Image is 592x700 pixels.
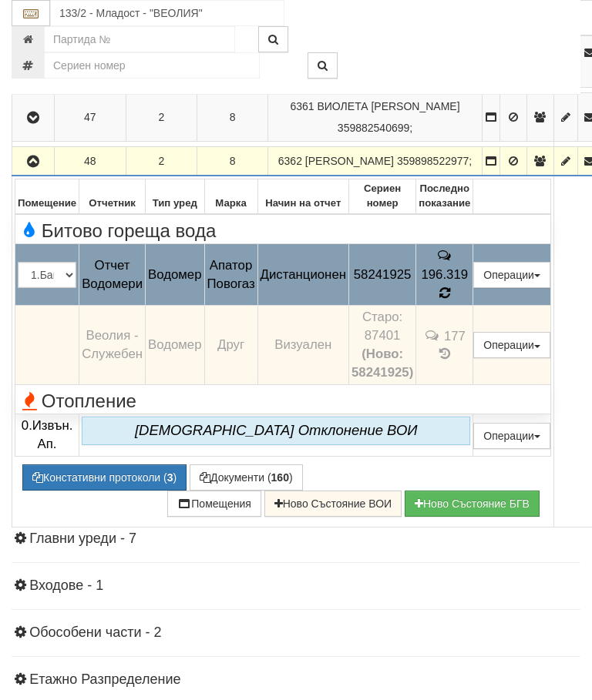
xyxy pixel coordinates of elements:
th: Тип уред [146,179,205,214]
td: 0.Извън. Ап. [15,414,79,457]
th: Сериен номер [349,179,416,214]
button: Операции [473,332,550,358]
b: 160 [271,471,289,484]
span: [PERSON_NAME] [305,155,394,167]
span: 196.319 [421,267,468,282]
span: Веолия - Служебен [82,328,143,361]
span: ВИОЛЕТА [PERSON_NAME] [317,100,459,112]
h4: Входове - 1 [12,578,580,594]
td: Визуален [257,305,348,384]
td: 2 [126,93,197,142]
b: 3 [167,471,173,484]
th: Помещение [15,179,79,214]
i: [DEMOGRAPHIC_DATA] Oтклонение ВОИ [135,422,418,438]
h4: Етажно Разпределение [12,672,580,688]
th: Последно показание [416,179,473,214]
span: Отчет Водомери [82,258,143,291]
b: (Ново: 58241925) [351,347,413,380]
button: Операции [473,262,550,288]
span: История на показанията [439,286,450,300]
span: История на показанията [436,347,453,361]
th: Марка [204,179,257,214]
th: Отчетник [79,179,146,214]
h4: Главни уреди - 7 [12,531,580,547]
td: Друг [204,305,257,384]
button: Операции [473,423,550,449]
input: Сериен номер [44,52,260,79]
input: Партида № [44,26,235,52]
span: Битово гореща вода [18,221,216,241]
button: Помещения [167,491,261,517]
span: 177 [444,328,466,343]
span: Отопление [18,391,136,411]
td: Дистанционен [257,244,348,306]
td: 48 [55,147,126,176]
td: Апатор Повогаз [204,244,257,306]
span: 359882540699 [338,122,409,134]
th: Начин на отчет [257,179,348,214]
td: ; [268,93,482,142]
td: Водомер [146,244,205,306]
span: Партида № [290,100,314,112]
td: 47 [55,93,126,142]
span: 8 [230,111,236,123]
button: Новo Състояние БГВ [405,491,540,517]
td: Устройство със сериен номер 87401 беше подменено от устройство със сериен номер 58241925 [349,305,416,384]
span: 359898522977 [397,155,469,167]
span: 8 [230,155,236,167]
td: 2 [126,147,197,176]
span: Партида № [278,155,302,167]
button: Документи (160) [190,464,303,491]
h4: Обособени части - 2 [12,625,580,641]
td: ; [268,147,482,176]
span: История на забележките [424,328,444,343]
button: Констативни протоколи (3) [22,464,187,491]
button: Ново Състояние ВОИ [264,491,402,517]
td: Водомер [146,305,205,384]
span: История на забележките [436,248,453,263]
span: 58241925 [354,267,412,282]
